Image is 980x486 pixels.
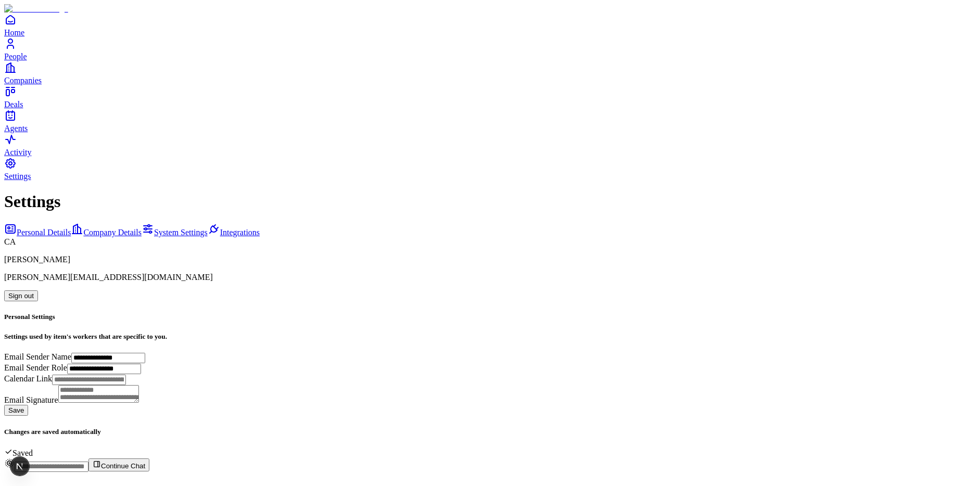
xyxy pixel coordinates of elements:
[4,85,976,109] a: Deals
[4,148,31,157] span: Activity
[4,61,976,85] a: Companies
[4,395,58,404] label: Email Signature
[4,313,976,321] h5: Personal Settings
[4,52,27,61] span: People
[4,374,52,383] label: Calendar Link
[4,273,976,282] p: [PERSON_NAME][EMAIL_ADDRESS][DOMAIN_NAME]
[4,172,31,181] span: Settings
[83,228,142,237] span: Company Details
[4,192,976,211] h1: Settings
[4,37,976,61] a: People
[4,4,68,14] img: Item Brain Logo
[4,447,976,458] div: Saved
[4,100,23,109] span: Deals
[4,28,24,37] span: Home
[4,290,38,301] button: Sign out
[4,109,976,133] a: Agents
[142,228,208,237] a: System Settings
[17,228,71,237] span: Personal Details
[71,228,142,237] a: Company Details
[4,428,976,436] h5: Changes are saved automatically
[4,14,976,37] a: Home
[4,237,976,247] div: CA
[4,332,976,341] h5: Settings used by item's workers that are specific to you.
[4,405,28,416] button: Save
[101,462,145,470] span: Continue Chat
[208,228,260,237] a: Integrations
[4,458,976,472] div: Continue Chat
[4,76,42,85] span: Companies
[4,228,71,237] a: Personal Details
[4,363,67,372] label: Email Sender Role
[220,228,260,237] span: Integrations
[4,255,976,264] p: [PERSON_NAME]
[4,157,976,181] a: Settings
[154,228,208,237] span: System Settings
[4,352,71,361] label: Email Sender Name
[4,124,28,133] span: Agents
[4,133,976,157] a: Activity
[88,458,149,471] button: Continue Chat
